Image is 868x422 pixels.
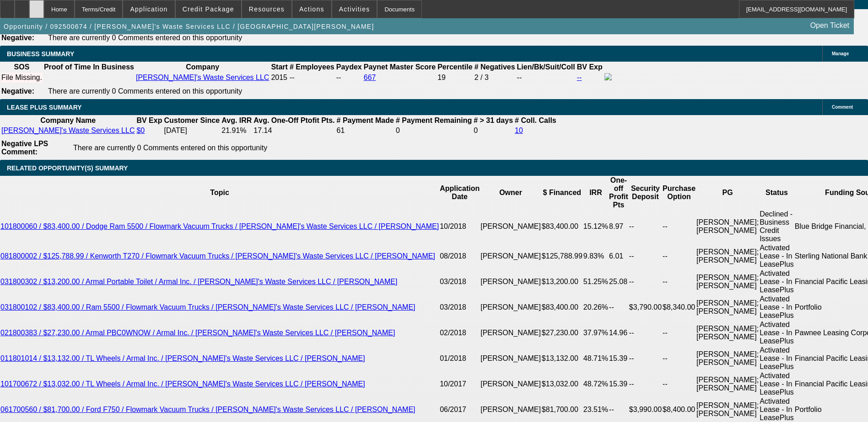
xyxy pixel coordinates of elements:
td: [DATE] [163,126,220,135]
a: $0 [136,127,145,134]
td: 51.25% [583,269,609,295]
a: 061700560 / $81,700.00 / Ford F750 / Flowmark Vacuum Trucks / [PERSON_NAME]'s Waste Services LLC ... [0,406,415,413]
span: Actions [299,5,324,13]
td: 20.26% [583,295,609,320]
td: -- [629,371,662,397]
td: 0 [473,126,513,135]
b: Lien/Bk/Suit/Coll [517,63,575,71]
td: $125,788.99 [541,243,583,269]
td: 15.12% [583,210,609,243]
a: 031800102 / $83,400.00 / Ram 5500 / Flowmark Vacuum Trucks / [PERSON_NAME]'s Waste Services LLC /... [0,303,415,311]
th: PG [696,176,759,210]
span: Comment [832,105,853,110]
b: Negative: [1,87,34,95]
a: [PERSON_NAME]'s Waste Services LLC [136,74,269,81]
td: [PERSON_NAME] [480,295,541,320]
span: There are currently 0 Comments entered on this opportunity [73,144,267,152]
b: Negative LPS Comment: [1,140,48,156]
td: 03/2018 [439,295,480,320]
td: $8,340.00 [662,295,696,320]
b: BV Exp [136,116,162,124]
td: $83,400.00 [541,295,583,320]
b: Avg. IRR [221,116,252,124]
td: -- [629,320,662,346]
a: 101700672 / $13,032.00 / TL Wheels / Armal Inc. / [PERSON_NAME]'s Waste Services LLC / [PERSON_NAME] [0,380,365,388]
td: -- [517,73,576,83]
td: [PERSON_NAME]; [PERSON_NAME] [696,269,759,295]
td: 17.14 [253,126,335,135]
th: Status [759,176,794,210]
a: 10 [515,127,523,134]
span: Resources [249,5,285,13]
div: 2 / 3 [474,74,515,82]
span: Credit Package [183,5,234,13]
td: 15.39 [609,371,629,397]
div: 19 [437,74,472,82]
b: # Coll. Calls [515,116,556,124]
td: -- [662,243,696,269]
a: [PERSON_NAME]'s Waste Services LLC [1,127,135,134]
td: -- [629,243,662,269]
b: # Payment Remaining [396,116,472,124]
td: -- [609,295,629,320]
td: -- [662,320,696,346]
td: Activated Lease - In LeasePlus [759,346,794,371]
td: [PERSON_NAME]; [PERSON_NAME] [696,243,759,269]
button: Resources [242,0,291,18]
td: [PERSON_NAME] [480,320,541,346]
span: There are currently 0 Comments entered on this opportunity [48,34,242,42]
td: -- [662,346,696,371]
th: Purchase Option [662,176,696,210]
b: Paydex [336,63,362,71]
td: $3,790.00 [629,295,662,320]
span: BUSINESS SUMMARY [7,50,74,58]
td: Activated Lease - In LeasePlus [759,320,794,346]
td: $13,132.00 [541,346,583,371]
td: [PERSON_NAME] [480,243,541,269]
td: 03/2018 [439,269,480,295]
b: # Negatives [474,63,515,71]
td: -- [662,210,696,243]
span: Activities [339,5,370,13]
td: 01/2018 [439,346,480,371]
button: Application [123,0,174,18]
b: Customer Since [164,116,220,124]
td: [PERSON_NAME] [480,210,541,243]
b: Paynet Master Score [364,63,436,71]
td: 48.72% [583,371,609,397]
a: 011801014 / $13,132.00 / TL Wheels / Armal Inc. / [PERSON_NAME]'s Waste Services LLC / [PERSON_NAME] [0,354,365,362]
button: Activities [332,0,377,18]
th: SOS [1,63,43,72]
span: -- [290,74,295,81]
td: $13,032.00 [541,371,583,397]
td: $83,400.00 [541,210,583,243]
td: [PERSON_NAME]; [PERSON_NAME] [696,210,759,243]
td: 10/2018 [439,210,480,243]
td: $13,200.00 [541,269,583,295]
button: Credit Package [176,0,241,18]
td: 21.91% [221,126,252,135]
td: 10/2017 [439,371,480,397]
td: -- [629,346,662,371]
b: # Employees [290,63,334,71]
div: File Missing. [1,74,42,82]
b: # > 31 days [474,116,513,124]
b: # Payment Made [337,116,394,124]
td: [PERSON_NAME] [480,371,541,397]
td: Activated Lease - In LeasePlus [759,371,794,397]
a: 021800383 / $27,230.00 / Armal PBC0WNOW / Armal Inc. / [PERSON_NAME]'s Waste Services LLC / [PERS... [0,329,395,337]
td: Activated Lease - In LeasePlus [759,295,794,320]
a: Open Ticket [807,18,853,33]
b: Percentile [437,63,472,71]
b: BV Exp [577,63,603,71]
td: [PERSON_NAME]; [PERSON_NAME] [696,320,759,346]
td: 61 [336,126,394,135]
td: -- [629,269,662,295]
td: 14.96 [609,320,629,346]
td: 9.83% [583,243,609,269]
td: 0 [395,126,472,135]
td: 15.39 [609,346,629,371]
td: Activated Lease - In LeasePlus [759,269,794,295]
span: There are currently 0 Comments entered on this opportunity [48,87,242,95]
a: 101800060 / $83,400.00 / Dodge Ram 5500 / Flowmark Vacuum Trucks / [PERSON_NAME]'s Waste Services... [0,222,439,230]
